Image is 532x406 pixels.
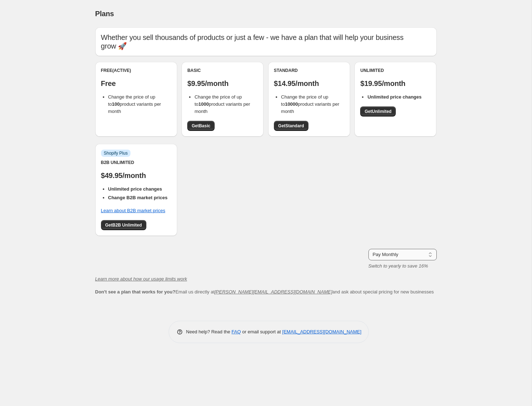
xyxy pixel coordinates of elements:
[231,329,241,334] a: FAQ
[186,329,232,334] span: Need help? Read the
[95,289,175,295] b: Don't see a plan that works for you?
[101,220,146,230] a: GetB2B Unlimited
[281,94,339,114] span: Change the price of up to product variants per month
[192,123,210,129] span: Get Basic
[368,263,428,269] i: Switch to yearly to save 16%
[101,79,171,88] p: Free
[101,171,171,180] p: $49.95/month
[101,160,171,165] div: B2B Unlimited
[104,150,128,156] span: Shopify Plus
[360,106,396,117] a: GetUnlimited
[241,329,282,334] span: or email support at
[95,276,187,282] a: Learn more about how our usage limits work
[187,68,258,73] div: Basic
[282,329,361,334] a: [EMAIL_ADDRESS][DOMAIN_NAME]
[112,101,120,107] b: 100
[105,222,142,228] span: Get B2B Unlimited
[108,186,162,192] b: Unlimited price changes
[187,121,215,131] a: GetBasic
[101,33,431,50] p: Whether you sell thousands of products or just a few - we have a plan that will help your busines...
[101,68,171,73] div: Free (Active)
[360,68,431,73] div: Unlimited
[108,94,161,114] span: Change the price of up to product variants per month
[194,94,250,114] span: Change the price of up to product variants per month
[274,68,344,73] div: Standard
[101,208,165,213] a: Learn about B2B market prices
[278,123,304,129] span: Get Standard
[274,79,344,88] p: $14.95/month
[360,79,431,88] p: $19.95/month
[108,195,168,200] b: Change B2B market prices
[367,94,421,100] b: Unlimited price changes
[95,289,434,295] span: Email us directly at and ask about special pricing for new businesses
[364,109,391,114] span: Get Unlimited
[198,101,209,107] b: 1000
[187,79,258,88] p: $9.95/month
[285,101,298,107] b: 10000
[274,121,308,131] a: GetStandard
[95,10,114,18] span: Plans
[215,289,332,295] a: [PERSON_NAME][EMAIL_ADDRESS][DOMAIN_NAME]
